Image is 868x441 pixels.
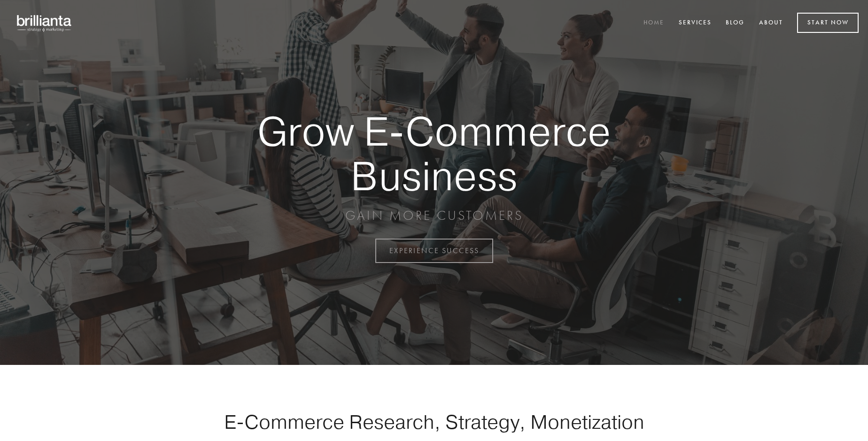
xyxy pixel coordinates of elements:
a: Services [673,15,718,31]
a: Blog [720,15,751,31]
a: Home [637,15,670,31]
strong: Grow E-Commerce Business [225,109,643,198]
a: Start Now [797,13,859,33]
img: brillianta - research, strategy, marketing [9,9,80,37]
a: EXPERIENCE SUCCESS [375,239,493,263]
p: GAIN MORE CUSTOMERS [225,207,643,224]
a: About [753,15,789,31]
h1: E-Commerce Research, Strategy, Monetization [194,410,674,433]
